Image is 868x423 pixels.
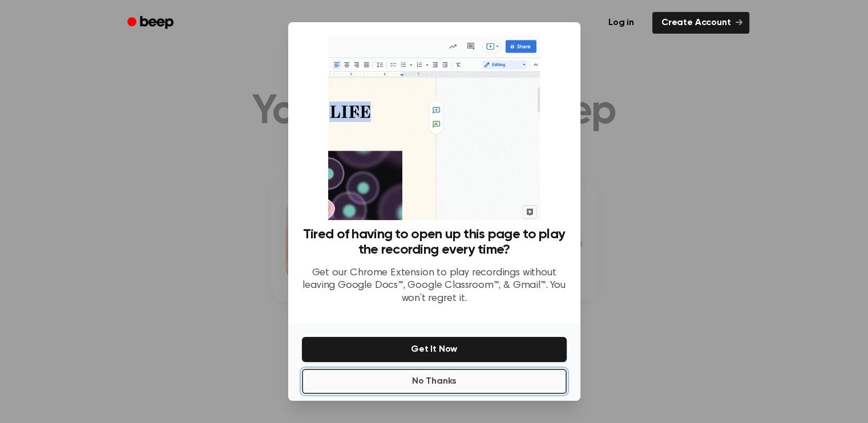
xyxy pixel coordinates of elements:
[597,10,645,36] a: Log in
[302,337,567,362] button: Get It Now
[302,227,567,258] h3: Tired of having to open up this page to play the recording every time?
[119,12,184,34] a: Beep
[302,369,567,394] button: No Thanks
[328,36,540,220] img: Beep extension in action
[652,12,749,34] a: Create Account
[302,267,567,306] p: Get our Chrome Extension to play recordings without leaving Google Docs™, Google Classroom™, & Gm...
